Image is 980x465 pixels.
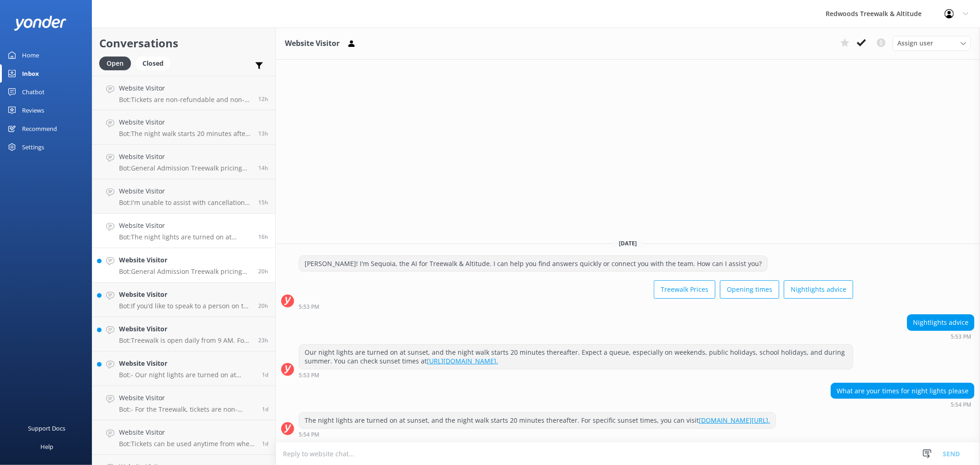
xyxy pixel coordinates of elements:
[784,280,853,299] button: Nightlights advice
[92,317,275,352] a: Website VisitorBot:Treewalk is open daily from 9 AM. For last ticket sold times, please check our...
[258,164,268,172] span: Sep 19 2025 08:02pm (UTC +12:00) Pacific/Auckland
[119,83,251,93] h4: Website Visitor
[136,58,175,68] a: Closed
[92,420,275,455] a: Website VisitorBot:Tickets can be used anytime from when we open until we close. For specific clo...
[92,386,275,420] a: Website VisitorBot:- For the Treewalk, tickets are non-refundable and non-transferable. However, ...
[299,432,319,437] strong: 5:54 PM
[22,83,45,101] div: Chatbot
[119,371,255,379] p: Bot: - Our night lights are turned on at sunset, and the night walk starts 20 minutes thereafter....
[22,101,44,119] div: Reviews
[22,46,39,64] div: Home
[119,186,251,196] h4: Website Visitor
[92,76,275,110] a: Website VisitorBot:Tickets are non-refundable and non-transferable.12h
[14,16,67,31] img: yonder-white-logo.png
[119,96,251,104] p: Bot: Tickets are non-refundable and non-transferable.
[22,138,44,156] div: Settings
[119,117,251,127] h4: Website Visitor
[119,324,251,334] h4: Website Visitor
[299,304,319,310] strong: 5:53 PM
[99,57,131,70] div: Open
[951,334,971,340] strong: 5:53 PM
[119,289,251,300] h4: Website Visitor
[119,198,251,207] p: Bot: I'm unable to assist with cancellations directly. For Treewalk, tickets are valid for up to ...
[897,38,933,48] span: Assign user
[119,405,255,414] p: Bot: - For the Treewalk, tickets are non-refundable and non-transferable. However, tickets and pa...
[40,437,53,456] div: Help
[299,303,853,310] div: Sep 19 2025 05:53pm (UTC +12:00) Pacific/Auckland
[92,248,275,283] a: Website VisitorBot:General Admission Treewalk pricing starts at $42 for adults (16+ years) and $2...
[951,402,971,408] strong: 5:54 PM
[907,333,974,340] div: Sep 19 2025 05:53pm (UTC +12:00) Pacific/Auckland
[119,427,255,437] h4: Website Visitor
[119,393,255,403] h4: Website Visitor
[613,239,642,247] span: [DATE]
[22,119,57,138] div: Recommend
[92,179,275,214] a: Website VisitorBot:I'm unable to assist with cancellations directly. For Treewalk, tickets are va...
[427,357,498,365] a: [URL][DOMAIN_NAME].
[28,419,66,437] div: Support Docs
[258,198,268,206] span: Sep 19 2025 06:19pm (UTC +12:00) Pacific/Auckland
[654,280,715,299] button: Treewalk Prices
[119,221,251,231] h4: Website Visitor
[893,36,971,51] div: Assign User
[119,164,251,172] p: Bot: General Admission Treewalk pricing starts at $42 for adults (16+ years) and $26 for children...
[258,233,268,241] span: Sep 19 2025 05:54pm (UTC +12:00) Pacific/Auckland
[831,383,974,399] div: What are your times for night lights please
[119,440,255,448] p: Bot: Tickets can be used anytime from when we open until we close. For specific closing times, pl...
[119,152,251,162] h4: Website Visitor
[831,401,974,408] div: Sep 19 2025 05:54pm (UTC +12:00) Pacific/Auckland
[119,255,251,265] h4: Website Visitor
[92,214,275,248] a: Website VisitorBot:The night lights are turned on at sunset, and the night walk starts 20 minutes...
[92,283,275,317] a: Website VisitorBot:If you’d like to speak to a person on the Redwoods Treewalk & Altitude team, p...
[299,413,776,428] div: The night lights are turned on at sunset, and the night walk starts 20 minutes thereafter. For sp...
[92,110,275,145] a: Website VisitorBot:The night walk starts 20 minutes after sunset, and the nightlights turn off wh...
[99,34,268,52] h2: Conversations
[258,95,268,103] span: Sep 19 2025 09:31pm (UTC +12:00) Pacific/Auckland
[907,315,974,330] div: Nightlights advice
[99,58,136,68] a: Open
[119,130,251,138] p: Bot: The night walk starts 20 minutes after sunset, and the nightlights turn off when we close. F...
[119,358,255,369] h4: Website Visitor
[699,416,770,425] a: [DOMAIN_NAME][URL].
[258,267,268,275] span: Sep 19 2025 02:12pm (UTC +12:00) Pacific/Auckland
[262,440,268,448] span: Sep 18 2025 09:48pm (UTC +12:00) Pacific/Auckland
[22,64,39,83] div: Inbox
[299,345,853,369] div: Our night lights are turned on at sunset, and the night walk starts 20 minutes thereafter. Expect...
[285,38,340,50] h3: Website Visitor
[299,256,767,272] div: [PERSON_NAME]! I'm Sequoia, the AI for Treewalk & Altitude. I can help you find answers quickly o...
[299,373,319,378] strong: 5:53 PM
[262,405,268,413] span: Sep 19 2025 09:04am (UTC +12:00) Pacific/Auckland
[299,372,853,378] div: Sep 19 2025 05:53pm (UTC +12:00) Pacific/Auckland
[299,431,776,437] div: Sep 19 2025 05:54pm (UTC +12:00) Pacific/Auckland
[92,352,275,386] a: Website VisitorBot:- Our night lights are turned on at sunset, and the night walk starts 20 minut...
[119,336,251,345] p: Bot: Treewalk is open daily from 9 AM. For last ticket sold times, please check our website FAQs ...
[92,145,275,179] a: Website VisitorBot:General Admission Treewalk pricing starts at $42 for adults (16+ years) and $2...
[258,130,268,137] span: Sep 19 2025 09:13pm (UTC +12:00) Pacific/Auckland
[258,336,268,344] span: Sep 19 2025 11:05am (UTC +12:00) Pacific/Auckland
[136,57,170,70] div: Closed
[119,233,251,241] p: Bot: The night lights are turned on at sunset, and the night walk starts 20 minutes thereafter. F...
[258,302,268,310] span: Sep 19 2025 01:58pm (UTC +12:00) Pacific/Auckland
[119,302,251,310] p: Bot: If you’d like to speak to a person on the Redwoods Treewalk & Altitude team, please call [PH...
[720,280,779,299] button: Opening times
[119,267,251,276] p: Bot: General Admission Treewalk pricing starts at $42 for adults (16+ years) and $26 for children...
[262,371,268,379] span: Sep 19 2025 10:07am (UTC +12:00) Pacific/Auckland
